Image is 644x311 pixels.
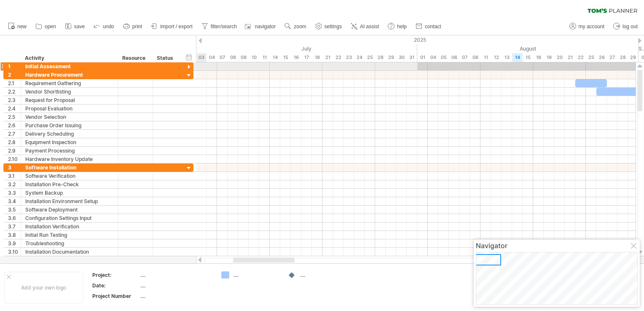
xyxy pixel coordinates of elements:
div: Date: [92,282,139,289]
div: Friday, 4 July 2025 [207,53,217,62]
div: System Backup [25,189,114,197]
div: 2.3 [8,96,21,104]
div: 2.4 [8,105,21,113]
div: Monday, 4 August 2025 [428,53,438,62]
div: 3.9 [8,239,21,247]
div: Tuesday, 19 August 2025 [544,53,554,62]
div: Project Number [92,292,139,300]
div: .... [140,271,211,279]
div: Troubleshooting [25,239,114,247]
div: Thursday, 10 July 2025 [249,53,259,62]
div: Activity [25,54,113,62]
div: Monday, 7 July 2025 [217,53,228,62]
a: print [121,21,145,32]
div: Wednesday, 20 August 2025 [554,53,565,62]
a: AI assist [349,21,381,32]
div: .... [140,292,211,300]
div: 2.7 [8,130,21,138]
div: 3.3 [8,189,21,197]
div: Software Deployment [25,206,114,214]
a: settings [313,21,344,32]
div: Wednesday, 30 July 2025 [396,53,407,62]
div: 2 [8,71,21,79]
div: Payment Processing [25,147,114,155]
span: save [74,24,85,29]
div: Thursday, 28 August 2025 [617,53,628,62]
div: 2.9 [8,147,21,155]
a: help [386,21,409,32]
div: Initial Run Testing [25,231,114,239]
div: Thursday, 21 August 2025 [565,53,575,62]
span: navigator [255,24,276,29]
div: Thursday, 24 July 2025 [354,53,365,62]
div: Tuesday, 8 July 2025 [228,53,238,62]
div: Status [157,54,175,62]
div: Configuration Settings Input [25,214,114,222]
span: contact [425,24,441,29]
div: Add your own logo [4,272,83,303]
div: Hardware Procurement [25,71,114,79]
div: 1 [8,62,21,70]
div: Tuesday, 22 July 2025 [333,53,343,62]
div: Equipment Inspection [25,138,114,146]
div: July 2025 [175,44,417,53]
span: new [17,24,27,29]
span: log out [623,24,638,29]
div: Proposal Evaluation [25,105,114,113]
div: Tuesday, 26 August 2025 [596,53,607,62]
a: save [63,21,87,32]
div: Wednesday, 9 July 2025 [238,53,249,62]
div: Thursday, 14 August 2025 [512,53,523,62]
div: Friday, 25 July 2025 [365,53,375,62]
div: 3.10 [8,248,21,256]
div: Friday, 15 August 2025 [523,53,533,62]
div: Tuesday, 5 August 2025 [438,53,449,62]
div: Tuesday, 12 August 2025 [491,53,502,62]
div: Hardware Inventory Update [25,155,114,163]
div: 3.4 [8,197,21,205]
div: Request for Proposal [25,96,114,104]
div: Delivery Scheduling [25,130,114,138]
div: .... [300,271,346,279]
div: 3.1 [8,172,21,180]
div: Installation Verification [25,223,114,231]
div: Friday, 1 August 2025 [417,53,428,62]
a: navigator [244,21,278,32]
div: Tuesday, 29 July 2025 [386,53,396,62]
div: Wednesday, 16 July 2025 [291,53,301,62]
a: import / export [149,21,195,32]
div: Friday, 8 August 2025 [470,53,480,62]
div: 3 [8,164,21,172]
span: filter/search [211,24,237,29]
span: import / export [160,24,193,29]
div: .... [140,282,211,289]
div: Vendor Selection [25,113,114,121]
div: Monday, 14 July 2025 [270,53,280,62]
div: Thursday, 3 July 2025 [196,53,207,62]
div: Wednesday, 6 August 2025 [449,53,459,62]
div: Vendor Shortlisting [25,88,114,96]
div: 2.5 [8,113,21,121]
div: Requirement Gathering [25,79,114,87]
div: Installation Environment Setup [25,197,114,205]
div: Software Installation [25,164,114,172]
div: Friday, 11 July 2025 [259,53,270,62]
div: Thursday, 31 July 2025 [407,53,417,62]
div: 2.10 [8,155,21,163]
div: Friday, 22 August 2025 [575,53,586,62]
span: settings [325,24,342,29]
div: Monday, 25 August 2025 [586,53,596,62]
span: my account [579,24,604,29]
div: Project: [92,271,139,279]
div: Wednesday, 27 August 2025 [607,53,617,62]
span: print [132,24,142,29]
span: AI assist [360,24,379,29]
a: zoom [282,21,309,32]
div: Resource [122,54,148,62]
div: Wednesday, 23 July 2025 [343,53,354,62]
div: Navigator [476,241,638,250]
div: Software Verification [25,172,114,180]
div: Friday, 29 August 2025 [628,53,639,62]
a: undo [91,21,117,32]
div: Monday, 18 August 2025 [533,53,544,62]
